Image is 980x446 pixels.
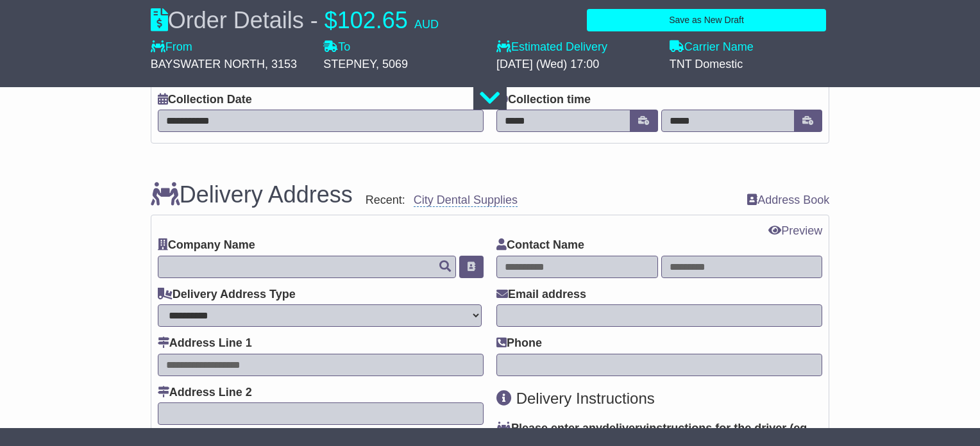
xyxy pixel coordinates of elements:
label: Address Line 1 [158,336,252,351]
a: Preview [768,224,822,237]
div: Recent: [366,194,734,208]
span: delivery [602,422,646,434]
label: Contact Name [496,238,584,252]
h3: Delivery Address [151,182,353,208]
span: Delivery Instructions [516,390,655,407]
span: 102.65 [337,7,408,33]
span: STEPNEY [323,58,376,70]
span: , 3153 [265,58,297,70]
label: To [323,40,350,54]
div: Order Details - [151,6,439,34]
label: From [151,40,192,54]
label: Company Name [158,238,255,252]
label: Email address [496,288,586,302]
label: Collection Date [158,93,252,107]
label: Phone [496,336,542,351]
span: , 5069 [376,58,408,70]
span: AUD [414,18,439,31]
button: Save as New Draft [587,9,827,31]
span: BAYSWATER NORTH [151,58,265,70]
div: [DATE] (Wed) 17:00 [496,58,657,72]
a: City Dental Supplies [414,194,518,207]
label: Estimated Delivery [496,40,657,54]
label: Carrier Name [670,40,754,54]
div: TNT Domestic [670,58,830,72]
a: Address Book [747,194,829,206]
span: $ [325,7,337,33]
label: Address Line 2 [158,386,252,400]
label: Delivery Address Type [158,288,296,302]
